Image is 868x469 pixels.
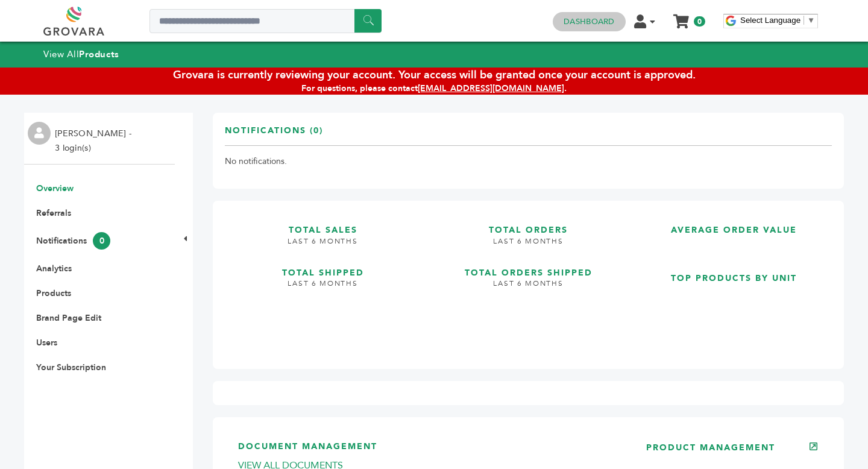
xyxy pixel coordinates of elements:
[675,11,688,24] a: My Cart
[430,279,626,298] h4: LAST 6 MONTHS
[430,236,626,256] h4: LAST 6 MONTHS
[225,236,421,256] h4: LAST 6 MONTHS
[694,16,705,27] span: 0
[36,288,71,299] a: Products
[36,235,110,247] a: Notifications0
[238,441,610,459] h3: DOCUMENT MANAGEMENT
[636,213,832,236] h3: AVERAGE ORDER VALUE
[149,9,382,33] input: Search a product or brand...
[93,232,110,250] span: 0
[225,256,421,279] h3: TOTAL SHIPPED
[36,337,57,348] a: Users
[36,312,101,324] a: Brand Page Edit
[740,16,800,25] span: Select Language
[225,213,421,236] h3: TOTAL SALES
[79,48,119,60] strong: Products
[225,213,421,347] a: TOTAL SALES LAST 6 MONTHS TOTAL SHIPPED LAST 6 MONTHS
[430,256,626,279] h3: TOTAL ORDERS SHIPPED
[36,362,106,373] a: Your Subscription
[225,279,421,298] h4: LAST 6 MONTHS
[36,263,72,274] a: Analytics
[36,207,71,219] a: Referrals
[636,213,832,251] a: AVERAGE ORDER VALUE
[28,122,51,145] img: profile.png
[636,261,832,285] h3: TOP PRODUCTS BY UNIT
[564,16,614,27] a: Dashboard
[225,125,323,146] h3: Notifications (0)
[36,183,74,194] a: Overview
[418,83,564,94] a: [EMAIL_ADDRESS][DOMAIN_NAME]
[55,127,134,156] li: [PERSON_NAME] - 3 login(s)
[804,16,804,25] span: ​
[225,146,832,177] td: No notifications.
[430,213,626,347] a: TOTAL ORDERS LAST 6 MONTHS TOTAL ORDERS SHIPPED LAST 6 MONTHS
[430,213,626,236] h3: TOTAL ORDERS
[646,442,775,453] a: PRODUCT MANAGEMENT
[636,261,832,347] a: TOP PRODUCTS BY UNIT
[43,48,119,60] a: View AllProducts
[740,16,815,25] a: Select Language​
[807,16,815,25] span: ▼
